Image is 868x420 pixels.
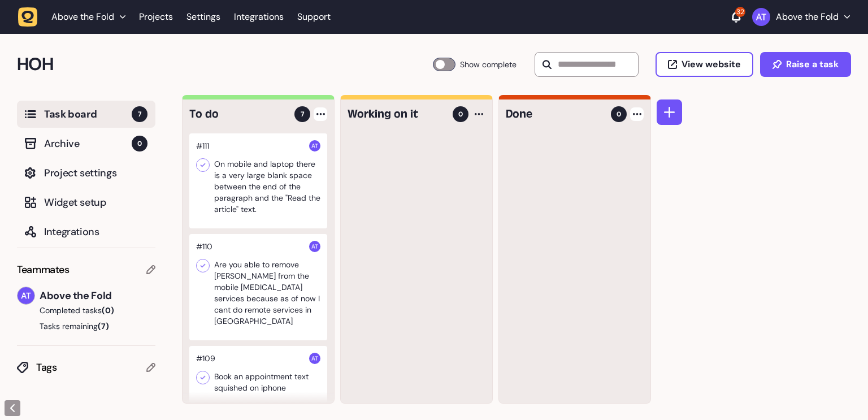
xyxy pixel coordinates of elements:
button: Archive0 [17,130,155,157]
span: 7 [301,109,304,119]
a: Projects [139,7,173,27]
span: 7 [132,106,147,122]
button: Above the Fold [752,8,850,26]
span: 0 [617,109,621,119]
button: Task board7 [17,101,155,128]
span: (7) [98,321,109,331]
span: Tags [36,360,146,375]
span: Widget setup [44,194,147,210]
img: Above the Fold [309,140,320,151]
span: (0) [102,305,114,315]
button: Tasks remaining(7) [17,321,155,332]
img: Above the Fold [18,287,34,304]
iframe: LiveChat chat widget [641,11,862,414]
span: Teammates [17,262,70,278]
span: Archive [44,136,132,151]
button: Completed tasks(0) [17,305,146,316]
div: 32 [735,7,745,17]
button: Widget setup [17,189,155,216]
a: Support [297,11,331,23]
h4: Done [506,106,603,122]
button: Project settings [17,159,155,187]
h2: HOH [17,51,433,78]
a: Integrations [234,7,284,27]
span: Show complete [460,58,517,71]
span: Above the Fold [51,11,114,23]
h4: Working on it [348,106,445,122]
span: Integrations [44,224,147,240]
span: Above the Fold [40,288,155,304]
button: Above the Fold [18,7,132,27]
button: Integrations [17,218,155,245]
img: Above the Fold [309,353,320,364]
a: Settings [186,7,220,27]
img: Above the Fold [309,241,320,252]
img: Above the Fold [752,8,770,26]
span: 0 [132,136,147,151]
span: Project settings [44,165,147,181]
span: 0 [458,109,463,119]
h4: To do [189,106,287,122]
span: Task board [44,106,132,122]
